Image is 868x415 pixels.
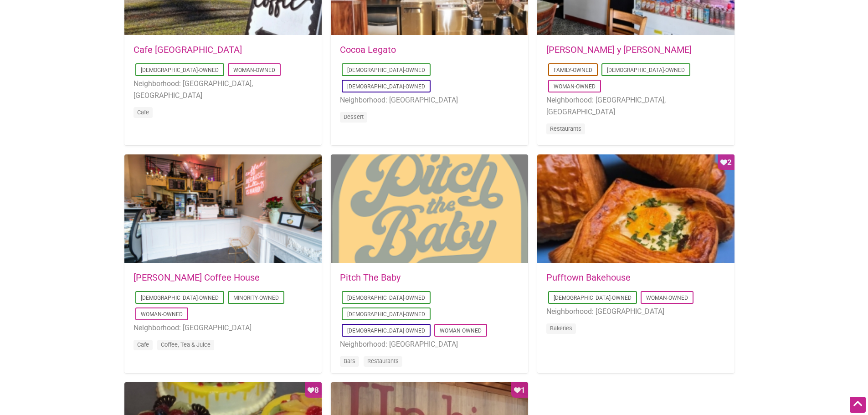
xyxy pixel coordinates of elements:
[554,67,592,73] a: Family-Owned
[440,328,482,334] a: Woman-Owned
[141,311,183,318] a: Woman-Owned
[344,113,364,120] a: Dessert
[137,341,149,348] a: Cafe
[607,67,685,73] a: [DEMOGRAPHIC_DATA]-Owned
[134,78,313,101] li: Neighborhood: [GEOGRAPHIC_DATA], [GEOGRAPHIC_DATA]
[347,328,425,334] a: [DEMOGRAPHIC_DATA]-Owned
[550,325,572,332] a: Bakeries
[554,295,632,301] a: [DEMOGRAPHIC_DATA]-Owned
[134,272,260,283] a: [PERSON_NAME] Coffee House
[340,272,401,283] a: Pitch The Baby
[344,358,355,364] a: Bars
[546,94,725,118] li: Neighborhood: [GEOGRAPHIC_DATA], [GEOGRAPHIC_DATA]
[340,44,396,55] a: Cocoa Legato
[367,358,399,364] a: Restaurants
[546,306,725,318] li: Neighborhood: [GEOGRAPHIC_DATA]
[347,311,425,318] a: [DEMOGRAPHIC_DATA]-Owned
[233,295,279,301] a: Minority-Owned
[141,67,219,73] a: [DEMOGRAPHIC_DATA]-Owned
[347,295,425,301] a: [DEMOGRAPHIC_DATA]-Owned
[134,44,242,55] a: Cafe [GEOGRAPHIC_DATA]
[347,67,425,73] a: [DEMOGRAPHIC_DATA]-Owned
[340,338,519,350] li: Neighborhood: [GEOGRAPHIC_DATA]
[137,109,149,116] a: Cafe
[550,125,581,132] a: Restaurants
[340,94,519,106] li: Neighborhood: [GEOGRAPHIC_DATA]
[141,295,219,301] a: [DEMOGRAPHIC_DATA]-Owned
[646,295,688,301] a: Woman-Owned
[161,341,211,348] a: Coffee, Tea & Juice
[233,67,275,73] a: Woman-Owned
[546,272,631,283] a: Pufftown Bakehouse
[134,322,313,334] li: Neighborhood: [GEOGRAPHIC_DATA]
[554,83,596,90] a: Woman-Owned
[347,83,425,90] a: [DEMOGRAPHIC_DATA]-Owned
[850,397,866,413] div: Scroll Back to Top
[546,44,692,55] a: [PERSON_NAME] y [PERSON_NAME]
